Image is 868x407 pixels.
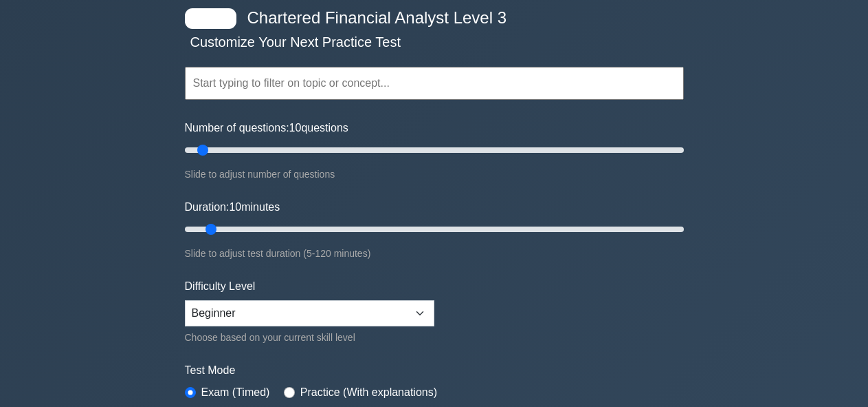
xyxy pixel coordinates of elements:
[201,384,270,401] label: Exam (Timed)
[185,329,434,346] div: Choose based on your current skill level
[185,278,256,295] label: Difficulty Level
[229,201,241,213] span: 10
[289,122,302,134] span: 10
[300,384,437,401] label: Practice (With explanations)
[185,245,684,262] div: Slide to adjust test duration (5-120 minutes)
[242,8,616,28] h4: Chartered Financial Analyst Level 3
[185,166,684,182] div: Slide to adjust number of questions
[185,362,684,379] label: Test Mode
[185,120,348,136] label: Number of questions: questions
[185,199,280,216] label: Duration: minutes
[185,67,684,100] input: Start typing to filter on topic or concept...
